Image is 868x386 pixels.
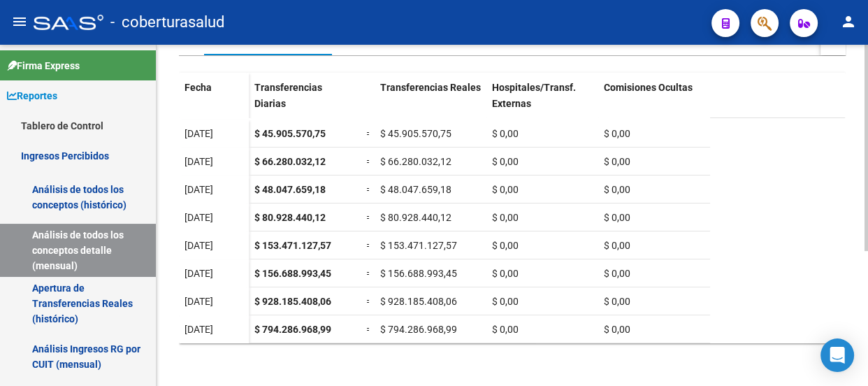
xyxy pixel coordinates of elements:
[254,128,326,139] span: $ 45.905.570,75
[254,156,326,167] span: $ 66.280.032,12
[254,82,322,109] span: Transferencias Diarias
[604,156,630,167] span: $ 0,00
[492,324,519,335] span: $ 0,00
[11,13,28,30] mat-icon: menu
[366,128,372,139] span: =
[7,58,80,73] span: Firma Express
[185,82,212,93] span: Fecha
[185,240,213,251] span: [DATE]
[380,324,457,335] span: $ 794.286.968,99
[380,296,457,307] span: $ 928.185.408,06
[375,73,486,131] datatable-header-cell: Transferencias Reales
[185,128,213,139] span: [DATE]
[380,268,457,279] span: $ 156.688.993,45
[254,268,331,279] span: $ 156.688.993,45
[598,73,710,131] datatable-header-cell: Comisiones Ocultas
[380,212,451,223] span: $ 80.928.440,12
[492,82,576,109] span: Hospitales/Transf. Externas
[254,240,331,251] span: $ 153.471.127,57
[380,128,451,139] span: $ 45.905.570,75
[492,184,519,195] span: $ 0,00
[185,212,213,223] span: [DATE]
[185,324,213,335] span: [DATE]
[7,88,57,103] span: Reportes
[380,82,481,93] span: Transferencias Reales
[380,240,457,251] span: $ 153.471.127,57
[604,184,630,195] span: $ 0,00
[492,240,519,251] span: $ 0,00
[604,268,630,279] span: $ 0,00
[366,324,372,335] span: =
[185,268,213,279] span: [DATE]
[366,268,372,279] span: =
[604,324,630,335] span: $ 0,00
[604,240,630,251] span: $ 0,00
[486,73,598,131] datatable-header-cell: Hospitales/Transf. Externas
[604,296,630,307] span: $ 0,00
[254,296,331,307] span: $ 928.185.408,06
[110,7,224,38] span: - coberturasalud
[492,156,519,167] span: $ 0,00
[820,338,854,372] div: Open Intercom Messenger
[366,212,372,223] span: =
[380,156,451,167] span: $ 66.280.032,12
[604,128,630,139] span: $ 0,00
[492,268,519,279] span: $ 0,00
[185,296,213,307] span: [DATE]
[254,212,326,223] span: $ 80.928.440,12
[604,212,630,223] span: $ 0,00
[185,184,213,195] span: [DATE]
[492,296,519,307] span: $ 0,00
[366,296,372,307] span: =
[185,156,213,167] span: [DATE]
[179,73,249,131] datatable-header-cell: Fecha
[840,13,857,30] mat-icon: person
[254,324,331,335] span: $ 794.286.968,99
[366,184,372,195] span: =
[366,240,372,251] span: =
[492,128,519,139] span: $ 0,00
[604,82,693,93] span: Comisiones Ocultas
[366,156,372,167] span: =
[249,73,361,131] datatable-header-cell: Transferencias Diarias
[254,184,326,195] span: $ 48.047.659,18
[380,184,451,195] span: $ 48.047.659,18
[492,212,519,223] span: $ 0,00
